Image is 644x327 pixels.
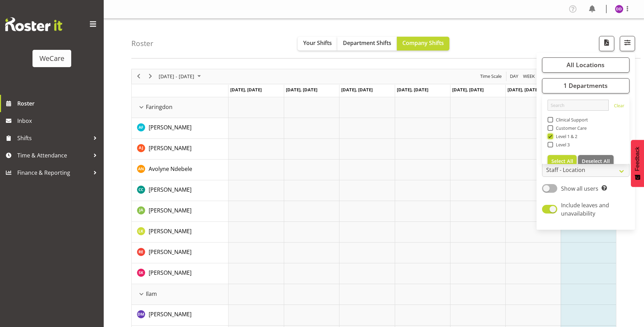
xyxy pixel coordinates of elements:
span: Roster [17,98,100,109]
button: All Locations [542,57,629,73]
span: Your Shifts [303,39,332,47]
span: Inbox [17,116,100,126]
button: Company Shifts [397,37,449,51]
button: Your Shifts [298,37,337,51]
span: Company Shifts [402,39,444,47]
span: Finance & Reporting [17,167,90,178]
span: Time & Attendance [17,150,90,161]
img: Rosterit website logo [5,17,62,31]
img: demi-dumitrean10946.jpg [615,5,623,13]
div: WeCare [39,53,64,64]
a: Clear [614,102,624,111]
span: Department Shifts [343,39,391,47]
button: Filter Shifts [620,36,635,51]
button: Download a PDF of the roster according to the set date range. [599,36,614,51]
button: Department Shifts [337,37,397,51]
span: Shifts [17,133,90,143]
h4: Roster [131,39,153,47]
span: All Locations [567,61,605,69]
button: Feedback - Show survey [631,140,644,187]
span: Feedback [634,147,641,171]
